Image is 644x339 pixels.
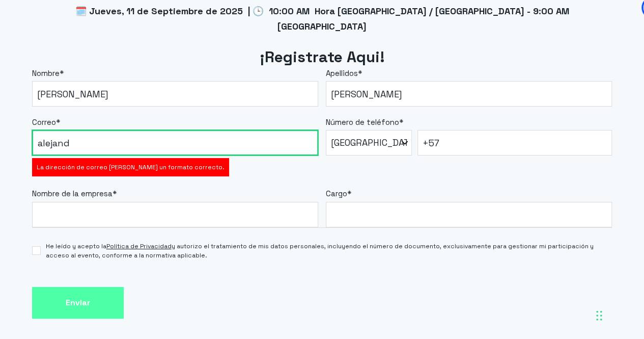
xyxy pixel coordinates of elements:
span: Número de teléfono [326,117,399,127]
span: Nombre [32,68,60,78]
div: Widget de chat [461,208,644,339]
input: Enviar [32,287,124,319]
iframe: Chat Widget [461,208,644,339]
input: He leído y acepto laPolítica de Privacidady autorizo el tratamiento de mis datos personales, incl... [32,246,40,255]
a: Política de Privacidad [106,242,172,250]
span: Apellidos [326,68,358,78]
div: Arrastrar [596,300,602,331]
h2: ¡Registrate Aqui! [32,47,612,68]
span: Correo [32,117,56,127]
span: He leído y acepto la y autorizo el tratamiento de mis datos personales, incluyendo el número de d... [46,242,612,260]
span: Cargo [326,189,347,198]
span: 🗓️ Jueves, 11 de Septiembre de 2025 | 🕒 10:00 AM Hora [GEOGRAPHIC_DATA] / [GEOGRAPHIC_DATA] - 9:0... [75,5,569,32]
label: La dirección de correo [PERSON_NAME] un formato correcto. [37,163,225,172]
span: Nombre de la empresa [32,189,113,198]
